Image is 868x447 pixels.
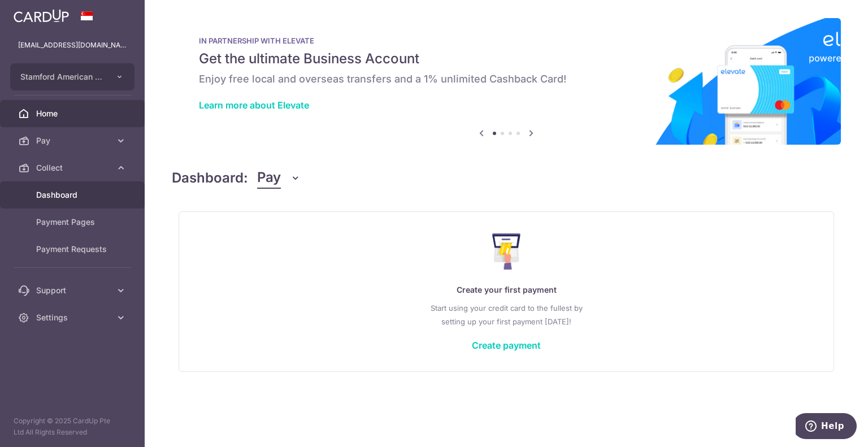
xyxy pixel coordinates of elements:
span: Settings [36,312,111,323]
a: Learn more about Elevate [199,99,309,111]
span: Stamford American International School Pte Ltd [20,71,104,83]
h5: Get the ultimate Business Account [199,50,814,68]
button: Stamford American International School Pte Ltd [10,63,134,90]
img: Make Payment [492,233,521,270]
span: Collect [36,162,111,173]
span: Dashboard [36,189,111,201]
p: IN PARTNERSHIP WITH ELEVATE [199,36,814,45]
h4: Dashboard: [172,168,248,188]
p: [EMAIL_ADDRESS][DOMAIN_NAME] [18,40,127,51]
span: Pay [36,135,111,146]
img: CardUp [14,9,69,23]
span: Support [36,285,111,296]
span: Payment Requests [36,244,111,255]
span: Home [36,108,111,119]
img: Renovation banner [172,18,841,145]
h6: Enjoy free local and overseas transfers and a 1% unlimited Cashback Card! [199,72,814,86]
p: Start using your credit card to the fullest by setting up your first payment [DATE]! [202,301,811,328]
a: Create payment [472,340,541,351]
iframe: Opens a widget where you can find more information [796,413,857,441]
button: Pay [257,167,301,189]
span: Pay [257,167,281,189]
p: Create your first payment [202,283,811,297]
span: Payment Pages [36,216,111,228]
